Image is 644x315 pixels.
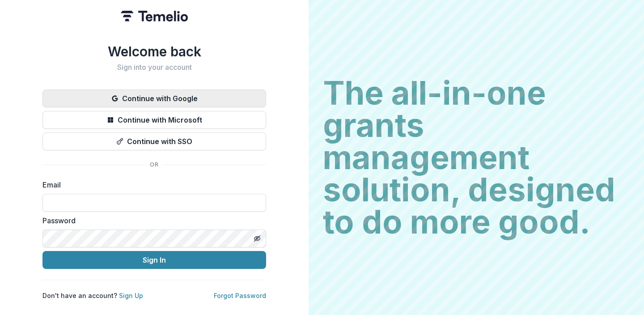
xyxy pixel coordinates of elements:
button: Continue with Microsoft [42,111,266,129]
h1: Welcome back [42,43,266,60]
button: Continue with Google [42,89,266,107]
h2: Sign into your account [42,63,266,72]
label: Password [42,215,261,226]
a: Forgot Password [214,292,266,299]
button: Sign In [42,251,266,269]
p: Don't have an account? [42,291,143,300]
button: Continue with SSO [42,132,266,150]
label: Email [42,179,261,190]
button: Toggle password visibility [250,231,264,246]
a: Sign Up [119,292,143,299]
img: Temelio [121,11,188,21]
